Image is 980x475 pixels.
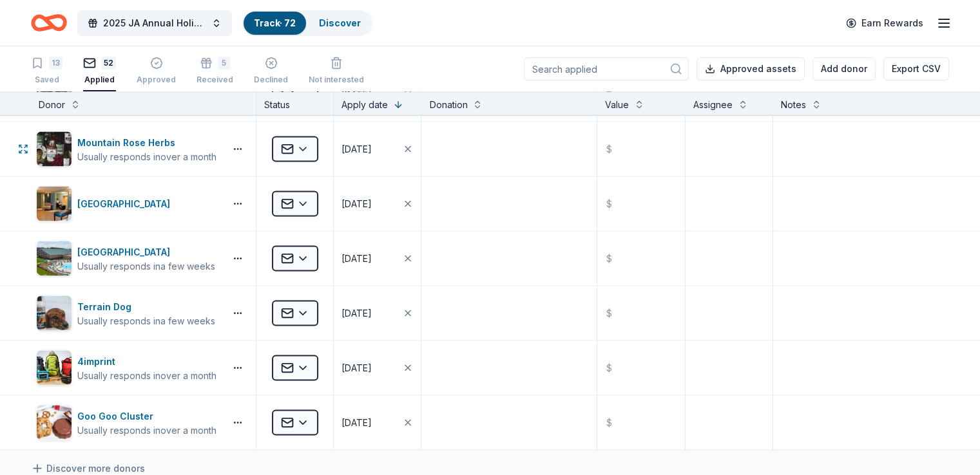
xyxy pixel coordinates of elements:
[77,259,215,272] div: Usually responds in a few weeks
[77,369,216,382] div: Usually responds in over a month
[137,75,176,85] div: Approved
[31,8,67,38] a: Home
[77,408,216,424] div: Goo Goo Cluster
[77,150,216,163] div: Usually responds in over a month
[36,131,220,167] button: Image for Mountain Rose HerbsMountain Rose HerbsUsually responds inover a month
[254,75,288,85] div: Declined
[781,97,806,112] div: Notes
[77,135,216,150] div: Mountain Rose Herbs
[218,57,231,70] div: 5
[103,15,206,31] span: 2025 JA Annual Holiday Auction
[36,295,220,331] button: Image for Terrain DogTerrain DogUsually responds ina few weeks
[697,57,805,80] button: Approved assets
[77,314,215,327] div: Usually responds in a few weeks
[334,122,421,176] button: [DATE]
[77,353,216,369] div: 4imprint
[39,97,65,112] div: Donor
[309,51,364,91] button: Not interested
[242,10,372,36] button: Track· 72Discover
[77,424,216,436] div: Usually responds in over a month
[77,10,232,36] button: 2025 JA Annual Holiday Auction
[883,57,949,80] button: Export CSV
[77,196,175,211] div: [GEOGRAPHIC_DATA]
[37,350,72,385] img: Image for 4imprint
[341,196,372,211] div: [DATE]
[31,75,62,85] div: Saved
[36,404,220,440] button: Image for Goo Goo ClusterGoo Goo ClusterUsually responds inover a month
[524,57,689,80] input: Search applied
[334,395,421,449] button: [DATE]
[254,51,288,91] button: Declined
[256,91,334,115] div: Status
[319,17,361,28] a: Discover
[605,97,629,112] div: Value
[36,349,220,386] button: Image for 4imprint4imprintUsually responds inover a month
[83,75,116,85] div: Applied
[341,305,372,321] div: [DATE]
[341,360,372,375] div: [DATE]
[49,57,62,70] div: 13
[137,51,176,91] button: Approved
[37,241,72,275] img: Image for Great Wolf Lodge
[334,231,421,285] button: [DATE]
[341,97,388,112] div: Apply date
[37,186,72,221] img: Image for The Edgewater Hotel
[37,131,72,166] img: Image for Mountain Rose Herbs
[838,12,931,35] a: Earn Rewards
[341,141,372,156] div: [DATE]
[83,51,116,91] button: 52Applied
[334,176,421,230] button: [DATE]
[37,405,72,440] img: Image for Goo Goo Cluster
[309,75,364,85] div: Not interested
[341,414,372,430] div: [DATE]
[197,75,233,85] div: Received
[36,185,220,221] button: Image for The Edgewater Hotel[GEOGRAPHIC_DATA]
[341,250,372,266] div: [DATE]
[334,340,421,395] button: [DATE]
[812,57,876,80] button: Add donor
[36,240,220,276] button: Image for Great Wolf Lodge[GEOGRAPHIC_DATA]Usually responds ina few weeks
[31,51,62,91] button: 13Saved
[254,17,296,28] a: Track· 72
[77,299,215,314] div: Terrain Dog
[197,51,233,91] button: 5Received
[693,97,733,112] div: Assignee
[37,295,72,330] img: Image for Terrain Dog
[429,97,467,112] div: Donation
[334,286,421,340] button: [DATE]
[101,57,116,70] div: 52
[77,244,215,259] div: [GEOGRAPHIC_DATA]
